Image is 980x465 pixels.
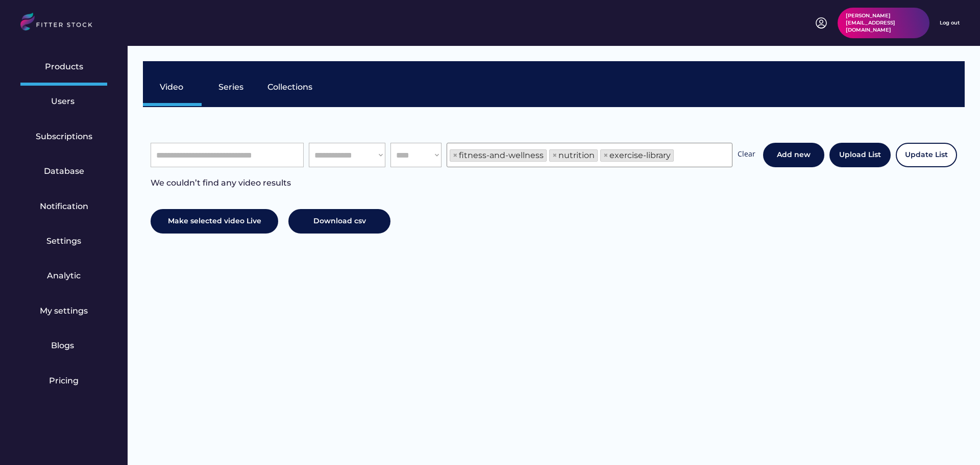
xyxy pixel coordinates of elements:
[829,143,891,167] button: Upload List
[45,61,83,72] div: Products
[218,82,244,93] div: Series
[600,149,674,162] li: exercise-library
[738,149,755,162] div: Clear
[552,151,557,160] span: ×
[160,82,185,93] div: Video
[36,131,92,142] div: Subscriptions
[815,17,827,29] img: profile-circle.svg
[267,82,312,93] div: Collections
[40,201,88,212] div: Notification
[151,209,278,234] button: Make selected video Live
[51,340,77,351] div: Blogs
[47,270,81,281] div: Analytic
[51,96,77,107] div: Users
[603,151,608,160] span: ×
[549,149,598,162] li: nutrition
[49,375,79,386] div: Pricing
[450,149,547,162] li: fitness-and-wellness
[896,143,957,167] button: Update List
[763,143,824,167] button: Add new
[44,166,84,177] div: Database
[40,305,88,317] div: My settings
[151,177,291,199] div: We couldn’t find any video results
[288,209,390,234] button: Download csv
[940,19,960,27] div: Log out
[846,12,921,34] div: [PERSON_NAME][EMAIL_ADDRESS][DOMAIN_NAME]
[46,236,81,247] div: Settings
[20,13,101,34] img: LOGO.svg
[453,151,458,160] span: ×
